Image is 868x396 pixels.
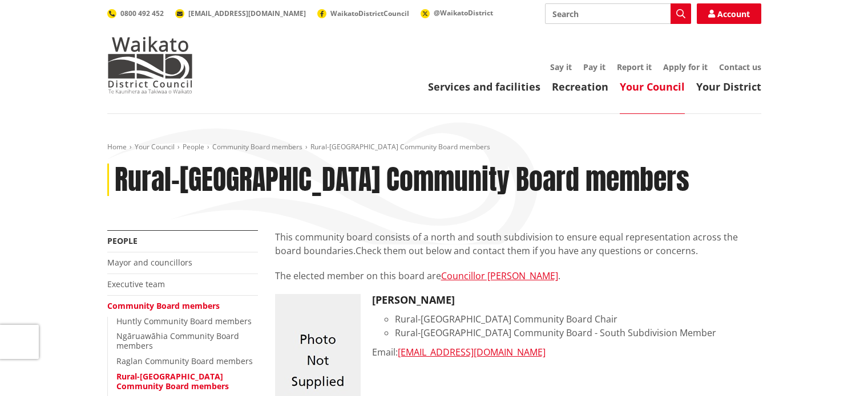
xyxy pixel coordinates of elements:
[107,142,127,152] a: Home
[696,80,761,93] a: Your District
[116,356,253,366] a: Raglan Community Board members
[188,9,306,18] span: [EMAIL_ADDRESS][DOMAIN_NAME]
[372,294,761,307] h3: [PERSON_NAME]
[617,62,652,72] a: Report it
[395,326,761,340] li: Rural-[GEOGRAPHIC_DATA] Community Board - South Subdivision Member
[697,3,761,24] a: Account
[545,3,691,24] input: Search input
[135,142,175,152] a: Your Council
[428,80,540,93] a: Services and facilities
[107,235,138,246] a: People
[552,80,608,93] a: Recreation
[372,345,761,359] div: Email:
[120,9,164,18] span: 0800 492 452
[115,164,689,197] h1: Rural-[GEOGRAPHIC_DATA] Community Board members
[275,230,761,258] p: This community board consists of a north and south subdivision to ensure equal representation acr...
[583,62,605,72] a: Pay it
[107,279,165,289] a: Executive team
[310,142,490,152] span: Rural-[GEOGRAPHIC_DATA] Community Board members
[330,9,409,18] span: WaikatoDistrictCouncil
[434,8,493,18] span: @WaikatoDistrict
[550,62,572,72] a: Say it
[719,62,761,72] a: Contact us
[421,8,493,18] a: @WaikatoDistrict
[275,269,761,283] p: The elected member on this board are .
[175,9,306,18] a: [EMAIL_ADDRESS][DOMAIN_NAME]
[620,80,685,93] a: Your Council
[663,62,708,72] a: Apply for it
[107,300,220,311] a: Community Board members
[317,9,409,18] a: WaikatoDistrictCouncil
[116,371,229,391] a: Rural-[GEOGRAPHIC_DATA] Community Board members
[107,257,192,268] a: Mayor and councillors
[183,142,204,152] a: People
[107,9,164,18] a: 0800 492 452
[107,36,193,93] img: Waikato District Council - Te Kaunihera aa Takiwaa o Waikato
[116,316,252,326] a: Huntly Community Board members
[107,142,761,152] nav: breadcrumb
[398,346,546,358] a: [EMAIL_ADDRESS][DOMAIN_NAME]
[212,142,302,152] a: Community Board members
[441,270,558,282] a: Councillor [PERSON_NAME]
[116,330,239,351] a: Ngāruawāhia Community Board members
[356,244,698,257] span: Check them out below and contact them if you have any questions or concerns.
[395,312,761,326] li: Rural-[GEOGRAPHIC_DATA] Community Board Chair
